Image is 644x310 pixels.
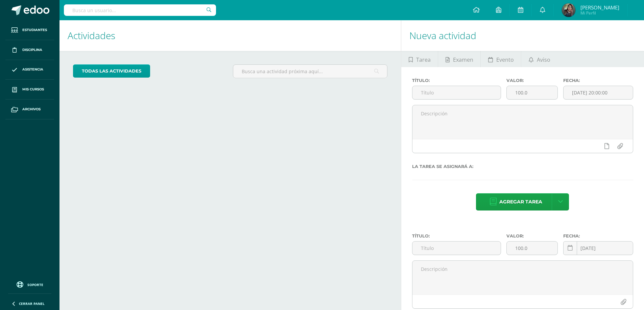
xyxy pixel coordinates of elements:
span: Agregar tarea [499,194,542,210]
input: Título [412,242,501,255]
a: Mis cursos [5,80,54,100]
input: Fecha de entrega [564,242,633,255]
a: Asistencia [5,60,54,80]
label: Título: [412,78,501,83]
input: Busca una actividad próxima aquí... [233,65,387,78]
input: Fecha de entrega [564,86,633,99]
a: Tarea [401,51,438,67]
span: Disciplina [22,47,42,53]
span: Mis cursos [22,87,44,92]
span: Estudiantes [22,27,47,33]
img: f0e68a23fbcd897634a5ac152168984d.png [562,3,575,17]
label: Título: [412,233,501,238]
span: Cerrar panel [19,301,45,306]
span: Asistencia [22,67,43,72]
a: Estudiantes [5,20,54,40]
span: Aviso [537,52,550,68]
span: Mi Perfil [580,10,619,16]
a: todas las Actividades [73,64,150,78]
a: Disciplina [5,40,54,60]
span: Evento [496,52,514,68]
h1: Actividades [68,20,393,51]
a: Soporte [8,280,51,289]
a: Examen [438,51,480,67]
a: Aviso [521,51,557,67]
input: Título [412,86,501,99]
label: Valor: [506,233,558,238]
span: Tarea [416,52,431,68]
a: Evento [481,51,521,67]
label: Valor: [506,78,558,83]
input: Puntos máximos [507,242,557,255]
input: Puntos máximos [507,86,557,99]
span: [PERSON_NAME] [580,4,619,11]
input: Busca un usuario... [64,4,216,16]
a: Archivos [5,100,54,119]
span: Examen [453,52,473,68]
label: Fecha: [563,233,633,238]
label: La tarea se asignará a: [412,164,633,169]
span: Archivos [22,107,41,112]
label: Fecha: [563,78,633,83]
span: Soporte [27,282,43,287]
h1: Nueva actividad [409,20,636,51]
